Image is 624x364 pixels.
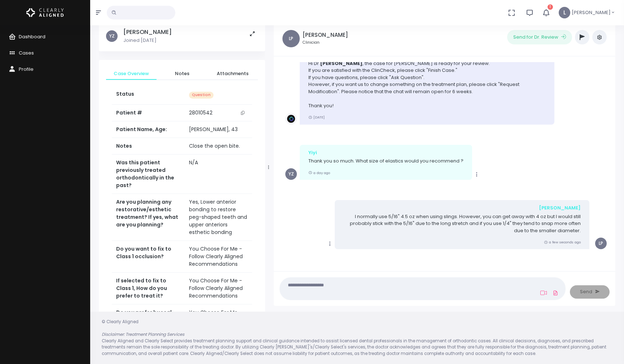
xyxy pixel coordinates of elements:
[185,194,252,241] td: Yes, Lower anterior bonding to restore peg-shaped teeth and upper anteriors esthetic bonding
[106,30,118,42] span: YZ
[185,241,252,273] td: You Choose For Me - Follow Clearly Aligned Recommendations
[544,240,581,244] small: a few seconds ago
[102,331,184,337] em: Disclaimer: Treatment Planning Services
[112,304,185,344] th: Do you prefer buccal attachments or an esthetic lingual attachment protocol?
[303,40,348,45] small: Clinician
[507,30,572,44] button: Send for Dr. Review
[185,121,252,138] td: [PERSON_NAME], 43
[26,5,64,20] img: Logo Horizontal
[185,138,252,155] td: Close the open bite.
[185,273,252,304] td: You Choose For Me - Follow Clearly Aligned Recommendations
[285,168,297,180] span: YZ
[213,70,252,77] span: Attachments
[95,319,620,357] div: © Clearly Aligned Clearly Aligned and Clearly Select provides treatment planning support and clin...
[572,9,611,16] span: [PERSON_NAME]
[112,241,185,273] th: Do you want to fix to Class 1 occlusion?
[559,7,570,18] span: L
[112,70,151,77] span: Case Overview
[308,170,330,175] small: a day ago
[112,138,185,155] th: Notes
[308,115,325,120] small: [DATE]
[320,60,362,67] b: [PERSON_NAME]
[112,155,185,194] th: Was this patient previously treated orthodontically in the past?
[185,155,252,194] td: N/A
[112,104,185,121] th: Patient #
[303,32,348,38] h5: [PERSON_NAME]
[548,4,553,10] span: 1
[112,121,185,138] th: Patient Name, Age:
[185,304,252,344] td: You Choose For Me - Follow Clearly Aligned Recommendations
[308,149,463,156] div: Yiyi
[280,62,610,264] div: scrollable content
[539,290,548,296] a: Add Loom Video
[551,286,560,299] a: Add Files
[595,238,607,249] span: LP
[185,105,252,121] td: 28010542
[343,204,581,212] div: [PERSON_NAME]
[123,29,172,36] h5: [PERSON_NAME]
[112,273,185,304] th: If selected to fix to Class 1, How do you prefer to treat it?
[189,92,214,99] span: Question
[112,194,185,241] th: Are you planning any restorative/esthetic treatment? If yes, what are you planning?
[19,33,45,40] span: Dashboard
[112,86,185,104] th: Status
[282,30,300,47] span: LP
[99,21,265,314] div: scrollable content
[343,213,581,234] p: I normally use 5/16" 4.5 oz when using slings. However, you can get away with 4 oz but I would st...
[162,70,201,77] span: Notes
[308,157,463,165] p: Thank you so much. What size of elastics would you recommend ?
[19,49,34,56] span: Cases
[19,66,34,73] span: Profile
[308,60,546,109] p: Hi Dr. , the case for [PERSON_NAME] is ready for your review. If you are satisfied with the ClinC...
[123,37,172,44] p: Joined [DATE]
